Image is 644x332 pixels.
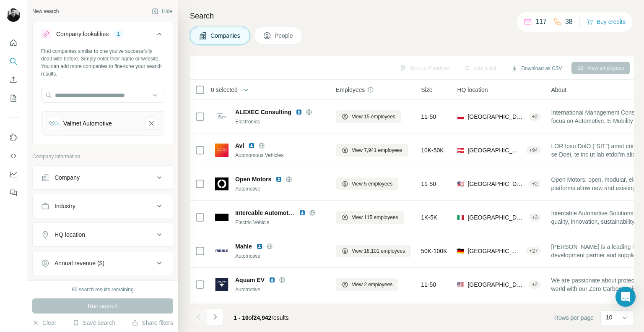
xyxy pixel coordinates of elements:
[215,278,229,291] img: Logo of Aquam EV
[235,286,326,293] div: Automotive
[467,146,522,154] span: [GEOGRAPHIC_DATA], [GEOGRAPHIC_DATA]
[587,16,626,28] button: Buy credits
[529,180,541,188] div: + 2
[615,287,636,307] div: Open Intercom Messenger
[352,113,395,120] span: View 15 employees
[336,178,398,190] button: View 5 employees
[421,247,447,255] span: 50K-100K
[235,185,326,193] div: Automotive
[7,91,20,106] button: My lists
[457,280,464,289] span: 🇺🇸
[457,247,464,255] span: 🇩🇪
[7,54,20,69] button: Search
[73,319,115,327] button: Save search
[457,112,464,121] span: 🇵🇱
[235,242,252,251] span: Mahle
[32,319,56,327] button: Clear
[7,148,20,163] button: Use Surfe API
[235,108,291,116] span: ALEXEC Consulting
[235,276,265,284] span: Aquam EV
[235,141,244,150] span: Avl
[535,17,547,27] p: 117
[215,177,229,191] img: Logo of Open Motors
[352,214,398,221] span: View 115 employees
[234,314,249,321] span: 1 - 10
[7,8,20,22] img: Avatar
[235,152,326,159] div: Autonomous Vehicles
[41,47,164,78] div: Find companies similar to one you've successfully dealt with before. Simply enter their name or w...
[457,86,488,94] span: HQ location
[235,209,325,216] span: Intercable Automotive Solutions
[299,209,306,216] img: LinkedIn logo
[275,31,294,40] span: People
[55,230,85,239] div: HQ location
[215,144,229,157] img: Logo of Avl
[505,62,568,75] button: Download as CSV
[32,153,173,160] p: Company information
[467,180,525,188] span: [GEOGRAPHIC_DATA], [US_STATE]
[114,30,123,38] div: 1
[467,112,525,121] span: [GEOGRAPHIC_DATA], [GEOGRAPHIC_DATA]
[421,86,432,94] span: Size
[235,175,271,183] span: Open Motors
[72,286,133,293] div: 80 search results remaining
[421,146,444,154] span: 10K-50K
[352,247,405,255] span: View 18,101 employees
[7,72,20,87] button: Enrich CSV
[48,118,60,129] img: Valmet Automotive-logo
[234,314,289,321] span: results
[33,225,173,245] button: HQ location
[529,214,541,221] div: + 3
[235,252,326,260] div: Automotive
[526,247,541,255] div: + 27
[254,314,272,321] span: 24,942
[249,314,254,321] span: of
[215,244,229,258] img: Logo of Mahle
[33,196,173,216] button: Industry
[336,86,365,94] span: Employees
[7,35,20,50] button: Quick start
[235,118,326,125] div: Electronics
[457,180,464,188] span: 🇺🇸
[529,113,541,120] div: + 2
[190,10,634,22] h4: Search
[336,211,404,224] button: View 115 employees
[7,130,20,145] button: Use Surfe on LinkedIn
[7,185,20,200] button: Feedback
[526,146,541,154] div: + 94
[275,176,282,183] img: LinkedIn logo
[551,86,566,94] span: About
[32,8,59,15] div: New search
[256,243,263,250] img: LinkedIn logo
[33,24,173,47] button: Company lookalikes1
[467,247,522,255] span: [GEOGRAPHIC_DATA], [GEOGRAPHIC_DATA]
[33,253,173,273] button: Annual revenue ($)
[336,110,401,123] button: View 15 employees
[145,118,157,129] button: Valmet Automotive-remove-button
[352,180,392,188] span: View 5 employees
[421,213,437,222] span: 1K-5K
[606,313,613,322] p: 10
[336,144,408,157] button: View 7,941 employees
[296,109,302,115] img: LinkedIn logo
[421,112,436,121] span: 11-50
[467,213,525,222] span: [GEOGRAPHIC_DATA], [GEOGRAPHIC_DATA], [GEOGRAPHIC_DATA] – [GEOGRAPHIC_DATA]
[554,314,594,322] span: Rows per page
[457,146,464,154] span: 🇦🇹
[146,5,178,18] button: Hide
[215,214,229,221] img: Logo of Intercable Automotive Solutions
[529,281,541,288] div: + 2
[467,280,525,289] span: [GEOGRAPHIC_DATA], [US_STATE]
[55,259,104,267] div: Annual revenue ($)
[207,308,223,325] button: Navigate to next page
[421,180,436,188] span: 11-50
[235,219,326,226] div: Electric Vehicle
[336,278,398,291] button: View 2 employees
[63,119,112,128] div: Valmet Automotive
[336,245,411,257] button: View 18,101 employees
[210,31,241,40] span: Companies
[269,277,275,283] img: LinkedIn logo
[55,173,80,182] div: Company
[215,110,229,123] img: Logo of ALEXEC Consulting
[33,167,173,188] button: Company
